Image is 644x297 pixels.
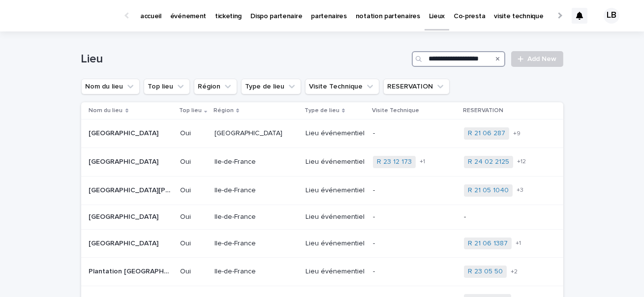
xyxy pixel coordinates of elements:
span: + 2 [511,269,518,275]
a: Add New [511,51,563,67]
a: R 21 05 1040 [468,186,509,195]
p: [GEOGRAPHIC_DATA] [89,238,161,248]
a: R 23 12 173 [377,158,412,166]
div: LB [604,8,619,24]
p: - [373,213,455,221]
p: Château de Vaux-le-Vicomte [89,211,161,221]
p: Plantation [GEOGRAPHIC_DATA] [89,266,173,276]
span: + 1 [420,159,425,165]
p: Lieu événementiel [306,239,366,248]
p: Lieu événementiel [306,129,366,138]
span: + 12 [517,159,526,165]
p: - [373,239,455,248]
p: - [373,129,455,138]
button: Nom du lieu [81,79,140,94]
h1: Lieu [81,52,408,66]
a: R 24 02 2125 [468,158,509,166]
p: [GEOGRAPHIC_DATA] [89,156,161,166]
p: Ile-de-France [215,158,297,166]
tr: [GEOGRAPHIC_DATA][GEOGRAPHIC_DATA] OuiIle-de-FranceLieu événementielR 23 12 173 +1R 24 02 2125 +12 [81,148,563,177]
img: Ls34BcGeRexTGTNfXpUC [20,6,115,26]
p: [GEOGRAPHIC_DATA] [89,127,161,138]
button: Top lieu [144,79,190,94]
span: + 1 [516,240,521,246]
tr: [GEOGRAPHIC_DATA][PERSON_NAME] (sera fermé pour travaux à partir d'[DATE])[GEOGRAPHIC_DATA][PERSO... [81,176,563,205]
a: R 21 06 1387 [468,239,508,248]
p: Lieu événementiel [306,267,366,276]
button: RESERVATION [383,79,450,94]
p: Oui [180,186,207,195]
p: Musée Nissim de Camondo (sera fermé pour travaux à partir d'août 2024) [89,184,173,195]
button: Type de lieu [241,79,301,94]
tr: [GEOGRAPHIC_DATA][GEOGRAPHIC_DATA] Oui[GEOGRAPHIC_DATA]Lieu événementiel-R 21 06 287 +9 [81,119,563,148]
tr: Plantation [GEOGRAPHIC_DATA]Plantation [GEOGRAPHIC_DATA] OuiIle-de-FranceLieu événementiel-R 23 0... [81,258,563,286]
p: Région [214,105,234,116]
p: Visite Technique [372,105,419,116]
span: + 3 [517,187,523,193]
p: Lieu événementiel [306,158,366,166]
tr: [GEOGRAPHIC_DATA][GEOGRAPHIC_DATA] OuiIle-de-FranceLieu événementiel-R 21 06 1387 +1 [81,229,563,258]
p: Oui [180,158,207,166]
p: - [373,267,455,276]
a: R 23 05 50 [468,267,503,276]
p: - [464,213,546,221]
p: Oui [180,267,207,276]
p: Ile-de-France [215,267,297,276]
p: Nom du lieu [89,105,123,116]
p: Ile-de-France [215,213,297,221]
p: Type de lieu [305,105,339,116]
p: Lieu événementiel [306,213,366,221]
span: Add New [528,56,557,62]
p: RESERVATION [463,105,503,116]
p: Oui [180,213,207,221]
tr: [GEOGRAPHIC_DATA][GEOGRAPHIC_DATA] OuiIle-de-FranceLieu événementiel-- [81,205,563,229]
p: Oui [180,129,207,138]
p: Lieu événementiel [306,186,366,195]
p: Oui [180,239,207,248]
button: Visite Technique [305,79,379,94]
input: Search [412,51,505,67]
a: R 21 06 287 [468,129,505,138]
p: - [373,186,455,195]
p: Top lieu [179,105,202,116]
p: [GEOGRAPHIC_DATA] [215,129,297,138]
span: + 9 [513,131,521,137]
p: Ile-de-France [215,186,297,195]
button: Région [194,79,237,94]
p: Ile-de-France [215,239,297,248]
